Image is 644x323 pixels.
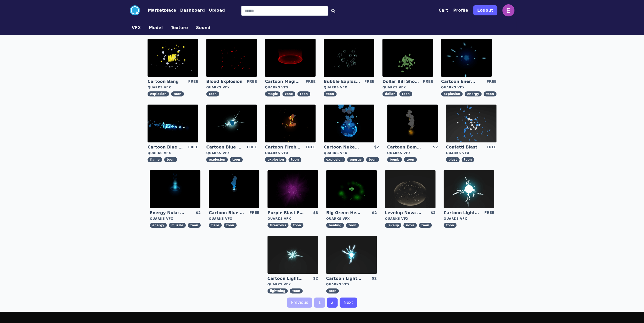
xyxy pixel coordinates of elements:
a: Cartoon Lightning Ball with Bloom [326,276,363,281]
a: Dashboard [176,7,205,13]
div: Quarks VFX [387,151,438,155]
a: Upload [205,7,225,13]
span: flare [209,223,222,228]
a: Cartoon Lightning Ball Explosion [267,276,304,281]
img: imgAlt [148,39,198,77]
span: blast [446,157,460,162]
div: Quarks VFX [326,217,377,221]
img: imgAlt [446,105,496,142]
a: Logout [473,3,497,17]
div: $3 [313,210,318,216]
div: Quarks VFX [148,85,198,89]
img: imgAlt [387,105,438,142]
span: flame [148,157,162,162]
img: imgAlt [267,170,318,208]
button: Cart [439,7,448,13]
div: Quarks VFX [150,217,201,221]
img: imgAlt [265,39,316,77]
a: Previous [287,297,312,308]
div: Quarks VFX [148,151,198,155]
button: Logout [473,5,497,15]
span: dollar [382,91,397,96]
div: FREE [247,144,257,150]
img: imgAlt [148,105,198,142]
span: toon [346,223,359,228]
button: Dashboard [180,7,205,13]
div: $2 [372,210,377,216]
a: Sound [192,25,215,31]
span: toon [230,157,243,162]
a: Cartoon Nuke Energy Explosion [324,144,360,150]
a: Texture [167,25,192,31]
a: Confetti Blast [446,144,482,150]
a: Blood Explosion [206,79,243,84]
span: toon [206,91,219,96]
button: Profile [453,7,468,13]
span: toon [224,223,237,228]
div: Quarks VFX [267,217,318,221]
img: imgAlt [385,170,435,208]
a: 2 [327,297,338,308]
span: energy [150,223,167,228]
span: muzzle [169,223,186,228]
a: Cartoon Magic Zone [265,79,301,84]
button: Model [149,25,163,31]
img: imgAlt [326,170,377,208]
button: VFX [132,25,141,31]
span: toon [326,288,339,293]
img: imgAlt [265,105,316,142]
span: healing [326,223,344,228]
div: Quarks VFX [267,282,318,286]
span: toon [324,91,337,96]
a: 1 [314,297,325,308]
div: Quarks VFX [265,85,316,89]
div: Quarks VFX [324,151,379,155]
div: $2 [433,144,438,150]
img: imgAlt [324,39,374,77]
span: explosion [148,91,169,96]
div: FREE [423,79,433,84]
span: fireworks [267,223,288,228]
input: Search [241,6,328,16]
a: Big Green Healing Effect [326,210,363,216]
span: toon [164,157,177,162]
a: Cartoon Bomb Fuse [387,144,424,150]
span: explosion [265,157,286,162]
div: $2 [431,210,435,216]
span: magic [265,91,280,96]
img: imgAlt [209,170,259,208]
span: toon [404,157,417,162]
a: Purple Blast Fireworks [267,210,304,216]
img: imgAlt [324,105,374,142]
span: toon [290,288,303,293]
span: toon [399,91,412,96]
div: FREE [188,79,198,84]
img: profile [502,4,514,16]
button: Texture [171,25,188,31]
div: FREE [247,79,257,84]
div: FREE [188,144,198,150]
span: energy [465,91,482,96]
div: $2 [313,276,318,281]
a: Cartoon Blue Gas Explosion [206,144,243,150]
span: leveup [385,223,401,228]
img: imgAlt [206,39,257,77]
div: FREE [250,210,259,216]
span: toon [297,91,310,96]
span: toon [444,223,456,228]
div: Quarks VFX [444,217,494,221]
span: toon [462,157,474,162]
a: Cartoon Bang [148,79,184,84]
div: Quarks VFX [209,217,259,221]
div: Quarks VFX [385,217,435,221]
button: Sound [196,25,211,31]
span: toon [419,223,432,228]
span: lightning [267,288,288,293]
button: Marketplace [148,7,176,13]
div: Quarks VFX [446,151,496,155]
a: Energy Nuke Muzzle Flash [150,210,186,216]
span: bomb [387,157,402,162]
a: Cartoon Energy Explosion [441,79,477,84]
div: FREE [306,79,316,84]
